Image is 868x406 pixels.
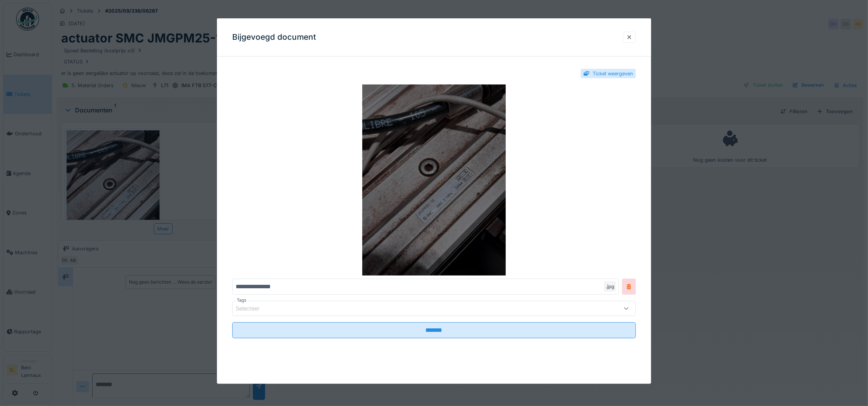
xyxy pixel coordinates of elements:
div: Ticket weergeven [593,70,633,77]
h3: Bijgevoegd document [232,32,316,42]
label: Tags [235,297,248,304]
div: .jpg [604,281,616,292]
div: Selecteer [236,304,270,313]
img: 0d7e45e4-28be-4641-88d8-2d7047de103e-20250911_022035.jpg [232,84,636,276]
